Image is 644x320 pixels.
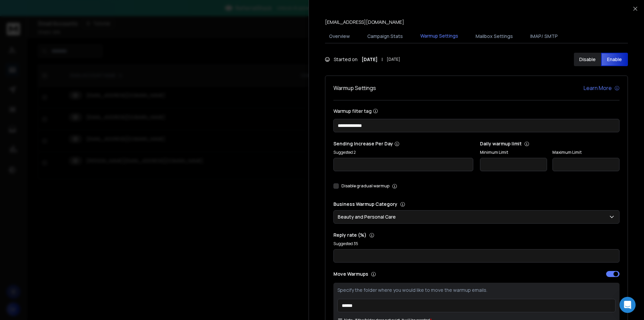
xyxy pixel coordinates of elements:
button: Warmup Settings [416,29,462,44]
span: [DATE] [387,57,400,62]
button: Overview [325,29,354,44]
span: | [382,56,383,63]
div: v 4.0.25 [19,11,33,16]
img: logo_orange.svg [11,11,16,16]
p: Suggested 2 [333,150,473,155]
label: Warmup filter tag [333,108,620,113]
p: [EMAIL_ADDRESS][DOMAIN_NAME] [325,19,404,26]
label: Minimum Limit [480,150,547,155]
button: Enable [601,53,628,66]
button: Mailbox Settings [472,29,517,44]
p: Beauty and Personal Care [338,214,398,220]
button: DisableEnable [574,53,628,66]
p: Sending Increase Per Day [333,140,473,147]
div: Keywords by Traffic [74,43,113,47]
label: Disable gradual warmup [341,183,389,189]
a: Learn More [584,84,620,92]
p: Business Warmup Category [333,201,620,208]
p: Reply rate (%) [333,232,620,238]
div: Started on [325,56,400,63]
label: Maximum Limit [552,150,620,155]
button: IMAP/ SMTP [526,29,562,44]
button: Disable [574,53,601,66]
button: Campaign Stats [363,29,407,44]
strong: [DATE] [362,56,378,63]
h1: Warmup Settings [333,84,376,92]
p: Specify the folder where you would like to move the warmup emails. [337,287,615,293]
img: tab_domain_overview_orange.svg [18,42,23,48]
div: Domain: [URL] [17,17,48,23]
div: Open Intercom Messenger [620,297,636,313]
img: website_grey.svg [11,17,16,23]
img: tab_keywords_by_traffic_grey.svg [67,42,72,48]
p: Daily warmup limit [480,140,620,147]
p: Suggested 35 [333,241,620,246]
p: Move Warmups [333,271,475,277]
div: Domain Overview [25,43,60,47]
